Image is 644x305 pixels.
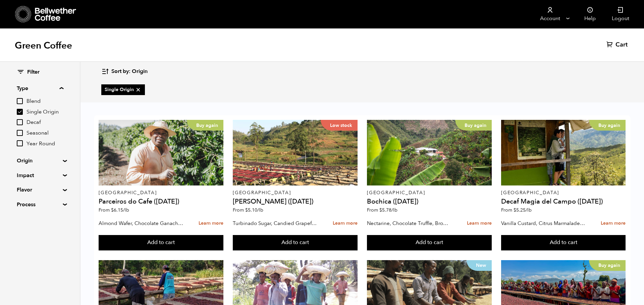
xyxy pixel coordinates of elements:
[17,84,63,92] summary: Type
[99,235,223,250] button: Add to cart
[233,190,357,195] p: [GEOGRAPHIC_DATA]
[501,120,626,185] a: Buy again
[589,120,626,131] p: Buy again
[391,207,397,213] span: /lb
[467,260,492,271] p: New
[233,207,263,213] span: From
[606,41,629,49] a: Cart
[105,86,142,93] span: Single Origin
[15,40,72,52] h1: Green Coffee
[17,109,23,115] input: Single Origin
[333,216,358,231] a: Learn more
[26,140,63,148] span: Year Round
[379,207,382,213] span: $
[601,216,626,231] a: Learn more
[199,216,223,231] a: Learn more
[187,120,223,131] p: Buy again
[501,218,586,228] p: Vanilla Custard, Citrus Marmalade, Caramel
[26,130,63,137] span: Seasonal
[526,207,532,213] span: /lb
[101,64,148,79] button: Sort by: Origin
[17,186,63,194] summary: Flavor
[99,198,223,205] h4: Parceiros do Cafe ([DATE])
[123,207,129,213] span: /lb
[17,157,63,165] summary: Origin
[233,218,317,228] p: Turbinado Sugar, Candied Grapefruit, Spiced Plum
[17,98,23,104] input: Blend
[467,216,492,231] a: Learn more
[257,207,263,213] span: /lb
[514,207,516,213] span: $
[27,69,40,76] span: Filter
[501,207,532,213] span: From
[111,68,148,75] span: Sort by: Origin
[589,260,626,271] p: Buy again
[367,218,451,228] p: Nectarine, Chocolate Truffle, Brown Sugar
[99,190,223,195] p: [GEOGRAPHIC_DATA]
[367,120,491,185] a: Buy again
[514,207,532,213] bdi: 5.25
[99,218,183,228] p: Almond Wafer, Chocolate Ganache, Bing Cherry
[17,140,23,146] input: Year Round
[233,198,357,205] h4: [PERSON_NAME] ([DATE])
[455,120,492,131] p: Buy again
[17,119,23,125] input: Decaf
[367,198,491,205] h4: Bochica ([DATE])
[99,207,129,213] span: From
[367,207,397,213] span: From
[367,235,491,250] button: Add to cart
[26,98,63,105] span: Blend
[233,235,357,250] button: Add to cart
[501,190,626,195] p: [GEOGRAPHIC_DATA]
[321,120,358,131] p: Low stock
[245,207,263,213] bdi: 5.10
[245,207,248,213] span: $
[26,119,63,126] span: Decaf
[379,207,397,213] bdi: 5.78
[501,235,626,250] button: Add to cart
[111,207,114,213] span: $
[26,108,63,116] span: Single Origin
[99,120,223,185] a: Buy again
[233,120,357,185] a: Low stock
[111,207,129,213] bdi: 6.15
[17,201,63,209] summary: Process
[615,41,628,49] span: Cart
[501,198,626,205] h4: Decaf Magia del Campo ([DATE])
[367,190,491,195] p: [GEOGRAPHIC_DATA]
[17,171,63,179] summary: Impact
[17,130,23,136] input: Seasonal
